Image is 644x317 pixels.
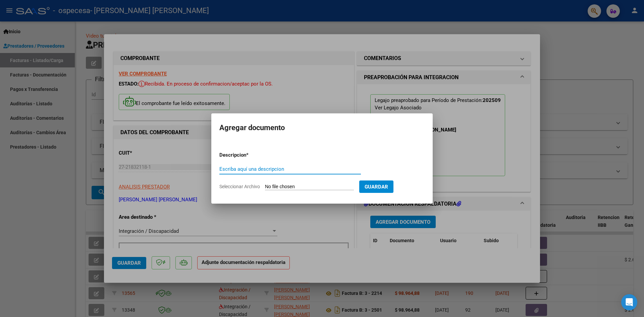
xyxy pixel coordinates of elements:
[219,151,281,159] p: Descripcion
[359,180,393,193] button: Guardar
[219,184,260,189] span: Seleccionar Archivo
[365,184,388,190] span: Guardar
[621,294,637,310] div: Open Intercom Messenger
[219,121,425,134] h2: Agregar documento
